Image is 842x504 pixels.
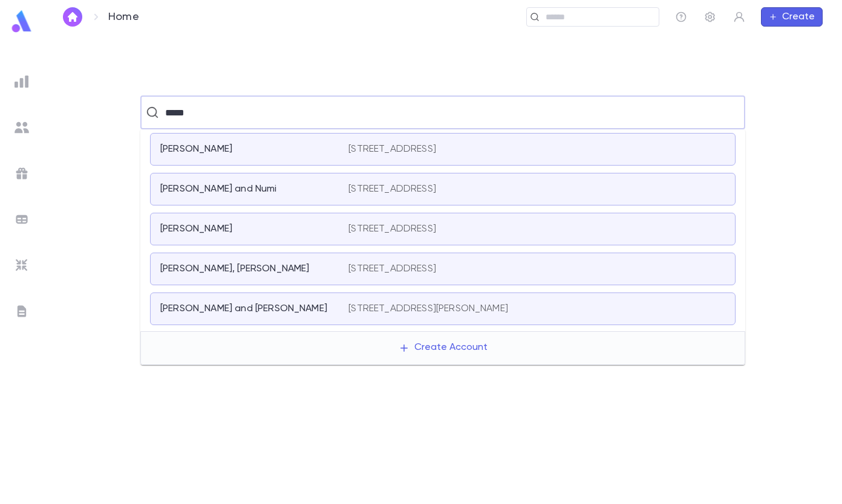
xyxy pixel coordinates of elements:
p: [STREET_ADDRESS] [348,143,436,155]
p: [STREET_ADDRESS] [348,183,436,195]
p: [PERSON_NAME] [160,223,232,235]
p: [PERSON_NAME] [160,143,232,155]
img: logo [10,10,34,33]
img: letters_grey.7941b92b52307dd3b8a917253454ce1c.svg [15,304,29,318]
p: [STREET_ADDRESS] [348,223,436,235]
img: imports_grey.530a8a0e642e233f2baf0ef88e8c9fcb.svg [15,258,29,273]
img: home_white.a664292cf8c1dea59945f0da9f25487c.svg [65,12,80,22]
p: [PERSON_NAME] and [PERSON_NAME] [160,303,327,315]
button: Create [761,7,823,27]
p: [PERSON_NAME] and Numi [160,183,277,195]
img: campaigns_grey.99e729a5f7ee94e3726e6486bddda8f1.svg [15,166,29,181]
img: students_grey.60c7aba0da46da39d6d829b817ac14fc.svg [15,120,29,135]
p: [PERSON_NAME], [PERSON_NAME] [160,263,309,275]
p: [STREET_ADDRESS][PERSON_NAME] [348,303,508,315]
img: batches_grey.339ca447c9d9533ef1741baa751efc33.svg [15,212,29,227]
p: [STREET_ADDRESS] [348,263,436,275]
button: Create Account [389,337,497,360]
img: reports_grey.c525e4749d1bce6a11f5fe2a8de1b229.svg [15,74,29,89]
p: Home [108,10,139,24]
